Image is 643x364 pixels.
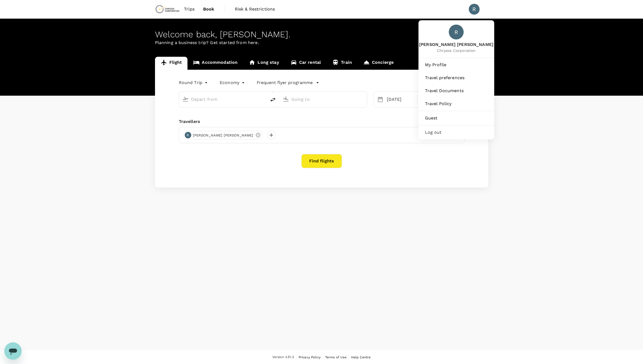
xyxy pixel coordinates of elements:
span: [PERSON_NAME] [PERSON_NAME] [419,42,493,48]
span: Guest [425,115,488,121]
a: Privacy Policy [299,354,321,360]
a: Train [327,57,358,70]
a: Travel Documents [421,85,492,97]
a: Help Centre [351,354,371,360]
span: Travel Policy [425,101,488,107]
a: Car rental [285,57,327,70]
span: Terms of Use [325,355,347,359]
span: [PERSON_NAME] [PERSON_NAME] [190,133,257,138]
span: Risk & Restrictions [235,6,275,12]
div: [DATE] [385,94,417,105]
iframe: Button to launch messaging window [4,342,22,360]
div: Economy [220,78,246,87]
span: Travel Documents [425,88,488,94]
span: Version 3.51.2 [272,355,294,360]
div: R [449,25,464,39]
div: R [185,132,191,138]
div: Round Trip [179,78,209,87]
a: Concierge [358,57,399,70]
p: Planning a business trip? Get started from here. [155,39,488,46]
a: Terms of Use [325,354,347,360]
img: Chrysos Corporation [155,3,180,15]
span: Help Centre [351,355,371,359]
span: Privacy Policy [299,355,321,359]
div: Travellers [179,118,464,125]
button: Open [263,99,264,100]
button: Find flights [301,154,342,168]
button: Open [363,99,364,100]
div: Welcome back , [PERSON_NAME] . [155,29,488,39]
span: My Profile [425,62,488,68]
button: delete [266,93,279,106]
div: R[PERSON_NAME] [PERSON_NAME] [183,131,263,139]
div: R [469,4,480,15]
span: Book [203,6,215,12]
input: Depart from [191,95,255,103]
span: Trips [184,6,194,12]
a: Guest [421,112,492,124]
button: Frequent flyer programme [257,79,319,86]
input: Going to [291,95,355,103]
a: Travel Policy [421,98,492,110]
a: Accommodation [187,57,243,70]
p: Frequent flyer programme [257,79,313,86]
a: Flight [155,57,188,70]
span: Chrysos Corporation [419,48,493,53]
span: Travel preferences [425,75,488,81]
a: Long stay [243,57,285,70]
div: Log out [421,126,492,138]
a: Travel preferences [421,72,492,84]
span: Log out [425,129,488,136]
a: My Profile [421,59,492,71]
